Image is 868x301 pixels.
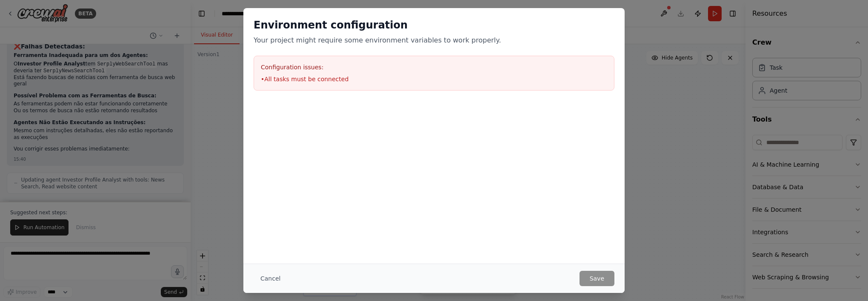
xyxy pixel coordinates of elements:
button: Cancel [254,271,287,286]
button: Save [580,271,614,286]
li: • All tasks must be connected [261,75,607,83]
h3: Configuration issues: [261,63,607,71]
p: Your project might require some environment variables to work properly. [254,35,614,45]
h2: Environment configuration [254,18,614,32]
